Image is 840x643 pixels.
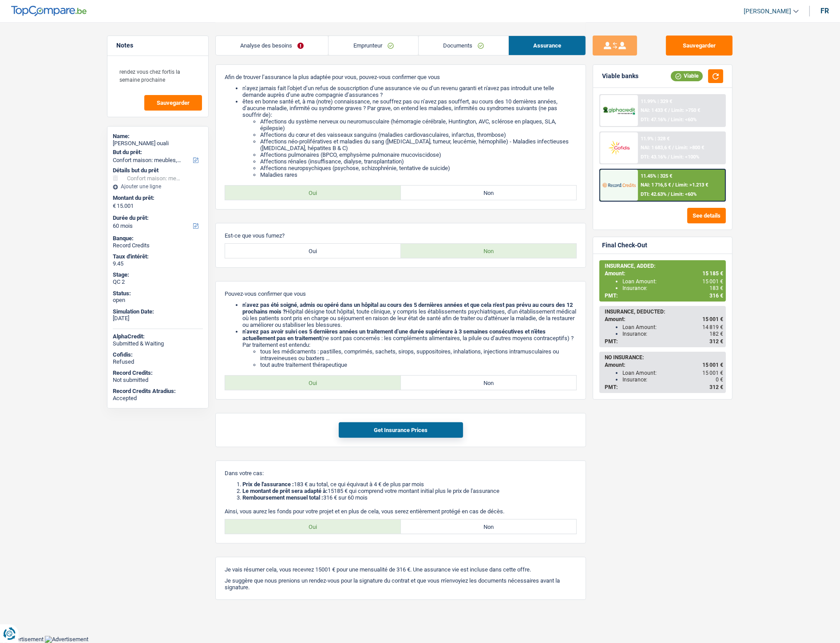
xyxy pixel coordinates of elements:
label: Durée du prêt: [113,214,201,222]
div: Amount: [605,362,723,368]
li: Affections néo-prolifératives et maladies du sang ([MEDICAL_DATA], tumeur, leucémie, hémophilie) ... [260,138,577,151]
span: / [668,117,670,123]
div: Status: [113,290,203,297]
div: Taux d'intérêt: [113,253,203,260]
span: 14 819 € [702,324,723,330]
div: 11.9% | 328 € [641,136,670,142]
span: NAI: 1 433 € [641,107,667,113]
p: Est-ce que vous fumez? [225,232,577,239]
span: 182 € [709,331,723,337]
li: Maladies rares [260,171,577,178]
span: 15 001 € [702,278,723,285]
div: INSURANCE, DEDUCTED: [605,309,723,315]
div: Banque: [113,235,203,242]
li: Affections rénales (insuffisance, dialyse, transplantation) [260,158,577,165]
span: 0 € [716,377,723,383]
li: Hôpital désigne tout hôpital, toute clinique, y compris les établissements psychiatriques, d'un é... [242,302,577,328]
div: Record Credits Atradius: [113,388,203,395]
div: Loan Amount: [622,278,723,285]
label: Non [401,520,577,534]
h5: Notes [116,42,199,49]
div: QC 2 [113,278,203,286]
div: Viable [671,71,703,81]
div: Cofidis: [113,351,203,358]
div: Accepted [113,395,203,402]
li: tous les médicaments : pastilles, comprimés, sachets, sirops, suppositoires, inhalations, injecti... [260,348,577,361]
div: Insurance: [622,331,723,337]
div: open [113,297,203,304]
a: Emprunteur [329,36,418,55]
button: Sauvegarder [144,95,202,111]
div: Not submitted [113,377,203,384]
span: Limit: <100% [671,154,699,160]
li: êtes en bonne santé et, à ma (notre) connaissance, ne souffrez pas ou n’avez pas souffert, au cou... [242,98,577,178]
p: Je suggère que nous prenions un rendez-vous pour la signature du contrat et que vous m'envoyiez l... [225,577,577,591]
div: Détails but du prêt [113,167,203,174]
div: Name: [113,133,203,140]
span: 15 185 € [702,270,723,277]
label: But du prêt: [113,149,201,156]
li: tout autre traitement thérapeutique [260,361,577,368]
div: Refused [113,358,203,365]
img: Advertisement [45,636,88,643]
a: Documents [419,36,508,55]
li: 15185 € qui comprend votre montant initial plus le prix de l'assurance [242,488,577,494]
label: Oui [225,520,401,534]
li: Affections du cœur et des vaisseaux sanguins (maladies cardiovasculaires, infarctus, thrombose) [260,131,577,138]
span: Limit: <60% [671,117,697,123]
span: 316 € [709,293,723,299]
span: Sauvegarder [157,100,190,106]
button: Get Insurance Prices [339,422,463,438]
b: n’avez pas été soigné, admis ou opéré dans un hôpital au cours des 5 dernières années et que cela... [242,302,573,315]
span: DTI: 47.16% [641,117,666,123]
b: Le montant de prêt sera adapté à: [242,488,328,494]
p: Je vais résumer cela, vous recevrez 15001 € pour une mensualité de 316 €. Une assurance vie est i... [225,566,577,573]
label: Non [401,376,577,390]
a: Analyse des besoins [216,36,328,55]
a: Assurance [509,36,586,55]
div: [PERSON_NAME] ouali [113,140,203,147]
div: NO INSURANCE: [605,354,723,361]
div: Record Credits: [113,369,203,377]
div: PMT: [605,384,723,390]
div: 9.45 [113,260,203,267]
span: / [668,107,670,113]
a: [PERSON_NAME] [737,4,799,19]
p: Afin de trouver l’assurance la plus adaptée pour vous, pouvez-vous confirmer que vous [225,74,577,80]
div: [DATE] [113,315,203,322]
div: INSURANCE, ADDED: [605,263,723,269]
div: 11.45% | 325 € [641,173,672,179]
div: Amount: [605,270,723,277]
div: PMT: [605,338,723,345]
div: Loan Amount: [622,370,723,376]
span: 15 001 € [702,370,723,376]
p: Pouvez-vous confirmer que vous [225,290,577,297]
div: PMT: [605,293,723,299]
img: Cofidis [602,139,635,156]
span: / [672,145,674,151]
li: 316 € sur 60 mois [242,494,577,501]
span: 15 001 € [702,362,723,368]
div: Loan Amount: [622,324,723,330]
label: Montant du prêt: [113,194,201,202]
span: € [113,202,116,210]
label: Oui [225,244,401,258]
div: Amount: [605,316,723,322]
span: DTI: 43.16% [641,154,666,160]
b: n’avez pas avoir suivi ces 5 dernières années un traitement d’une durée supérieure à 3 semaines c... [242,328,546,341]
div: Insurance: [622,377,723,383]
img: AlphaCredit [602,106,635,116]
img: Record Credits [602,177,635,193]
span: Limit: >800 € [675,145,704,151]
li: Affections du système nerveux ou neuromusculaire (hémorragie cérébrale, Huntington, AVC, sclérose... [260,118,577,131]
label: Non [401,186,577,200]
span: NAI: 1 683,6 € [641,145,671,151]
b: Remboursement mensuel total : [242,494,323,501]
span: [PERSON_NAME] [744,8,791,15]
p: Dans votre cas: [225,470,577,476]
span: Limit: >750 € [671,107,700,113]
li: 183 € au total, ce qui équivaut à 4 € de plus par mois [242,481,577,488]
span: NAI: 1 716,5 € [641,182,671,188]
span: 312 € [709,384,723,390]
li: Affections neuropsychiques (psychose, schizophrénie, tentative de suicide) [260,165,577,171]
